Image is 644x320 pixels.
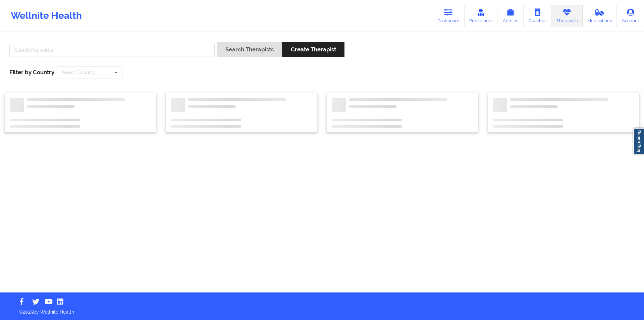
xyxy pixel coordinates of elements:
a: Coaches [524,5,551,27]
a: Account [617,5,644,27]
a: Admins [497,5,524,27]
span: Filter by Country [9,69,54,76]
a: Report Bug [633,128,644,154]
a: Prescribers [465,5,498,27]
button: Create Therapist [282,42,344,57]
div: Select Country [62,70,95,75]
p: © 2025 by Wellnite Health [14,304,630,315]
a: Dashboard [432,5,465,27]
input: Search Keywords [9,44,215,56]
a: Therapists [551,5,583,27]
a: Medications [583,5,617,27]
button: Search Therapists [217,42,282,57]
